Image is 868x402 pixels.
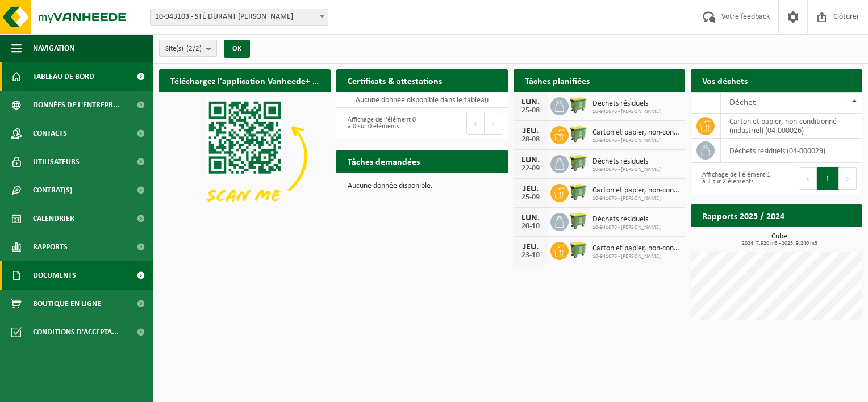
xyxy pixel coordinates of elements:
[33,34,74,62] span: Navigation
[519,98,542,107] div: LUN.
[817,167,839,190] button: 1
[514,69,601,91] h2: Tâches planifiées
[592,166,661,173] span: 10-941676 - [PERSON_NAME]
[592,99,661,108] span: Déchets résiduels
[839,167,857,190] button: Next
[696,241,862,246] span: 2024: 7,920 m3 - 2025: 9,240 m3
[336,150,431,172] h2: Tâches demandées
[592,244,679,253] span: Carton et papier, non-conditionné (industriel)
[519,107,542,115] div: 25-08
[691,69,759,91] h2: Vos déchets
[519,127,542,136] div: JEU.
[33,119,67,148] span: Contacts
[519,185,542,194] div: JEU.
[485,112,502,135] button: Next
[159,69,331,91] h2: Téléchargez l'application Vanheede+ maintenant!
[336,69,453,91] h2: Certificats & attestations
[519,156,542,165] div: LUN.
[569,95,588,115] img: WB-0660-HPE-GN-50
[159,92,331,221] img: Download de VHEPlus App
[519,223,542,231] div: 20-10
[696,233,862,246] h3: Cube
[569,240,588,259] img: WB-0660-HPE-GN-50
[33,318,119,346] span: Conditions d'accepta...
[33,233,68,261] span: Rapports
[33,290,101,318] span: Boutique en ligne
[721,139,862,163] td: déchets résiduels (04-000029)
[763,227,861,249] a: Consulter les rapports
[466,112,485,135] button: Previous
[592,195,679,202] span: 10-941676 - [PERSON_NAME]
[348,182,496,190] p: Aucune donnée disponible.
[729,98,756,107] span: Déchet
[224,40,250,58] button: OK
[342,111,416,136] div: Affichage de l'élément 0 à 0 sur 0 éléments
[33,204,74,233] span: Calendrier
[691,204,796,227] h2: Rapports 2025 / 2024
[799,167,817,190] button: Previous
[592,186,679,195] span: Carton et papier, non-conditionné (industriel)
[33,148,80,176] span: Utilisateurs
[150,9,328,26] span: 10-943103 - STÉ DURANT HUGUES - GRANDRIEU
[33,62,94,91] span: Tableau de bord
[336,92,508,108] td: Aucune donnée disponible dans le tableau
[592,128,679,137] span: Carton et papier, non-conditionné (industriel)
[519,242,542,252] div: JEU.
[592,108,661,115] span: 10-941676 - [PERSON_NAME]
[519,252,542,259] div: 23-10
[592,253,679,260] span: 10-941676 - [PERSON_NAME]
[592,137,679,144] span: 10-941676 - [PERSON_NAME]
[165,40,202,57] span: Site(s)
[592,157,661,166] span: Déchets résiduels
[592,215,661,224] span: Déchets résiduels
[569,211,588,231] img: WB-0660-HPE-GN-50
[33,176,72,204] span: Contrat(s)
[159,40,217,57] button: Site(s)(2/2)
[569,153,588,173] img: WB-0660-HPE-GN-50
[33,261,76,290] span: Documents
[569,182,588,202] img: WB-0660-HPE-GN-50
[721,114,862,139] td: carton et papier, non-conditionné (industriel) (04-000026)
[519,165,542,173] div: 22-09
[696,166,771,191] div: Affichage de l'élément 1 à 2 sur 2 éléments
[519,136,542,144] div: 28-08
[186,45,202,52] count: (2/2)
[519,213,542,223] div: LUN.
[519,194,542,202] div: 25-09
[151,9,328,25] span: 10-943103 - STÉ DURANT HUGUES - GRANDRIEU
[33,91,120,119] span: Données de l'entrepr...
[569,124,588,144] img: WB-0660-HPE-GN-50
[592,224,661,231] span: 10-941676 - [PERSON_NAME]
